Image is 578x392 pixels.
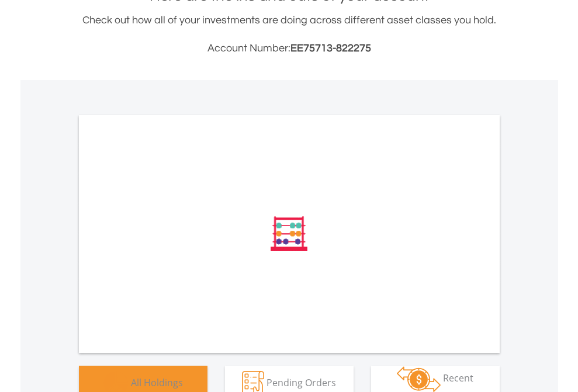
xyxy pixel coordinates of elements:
img: transactions-zar-wht.png [397,366,441,392]
span: EE75713-822275 [290,43,371,54]
span: All Holdings [131,376,183,388]
h3: Account Number: [79,40,500,57]
span: Pending Orders [266,376,336,388]
div: Check out how all of your investments are doing across different asset classes you hold. [79,12,500,57]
